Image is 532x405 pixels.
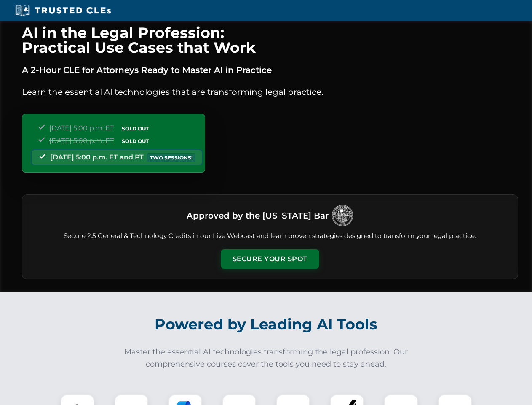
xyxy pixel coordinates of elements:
h3: Approved by the [US_STATE] Bar [187,208,329,223]
p: Master the essential AI technologies transforming the legal profession. Our comprehensive courses... [119,346,414,370]
p: Learn the essential AI technologies that are transforming legal practice. [22,85,518,99]
img: Logo [332,205,353,226]
span: [DATE] 5:00 p.m. ET [49,137,114,145]
span: SOLD OUT [119,137,152,146]
p: A 2-Hour CLE for Attorneys Ready to Master AI in Practice [22,63,518,77]
img: Trusted CLEs [13,4,113,17]
p: Secure 2.5 General & Technology Credits in our Live Webcast and learn proven strategies designed ... [32,231,508,241]
button: Secure Your Spot [221,249,319,269]
span: SOLD OUT [119,124,152,133]
h1: AI in the Legal Profession: Practical Use Cases that Work [22,25,518,55]
span: [DATE] 5:00 p.m. ET [49,124,114,132]
h2: Powered by Leading AI Tools [33,310,500,339]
